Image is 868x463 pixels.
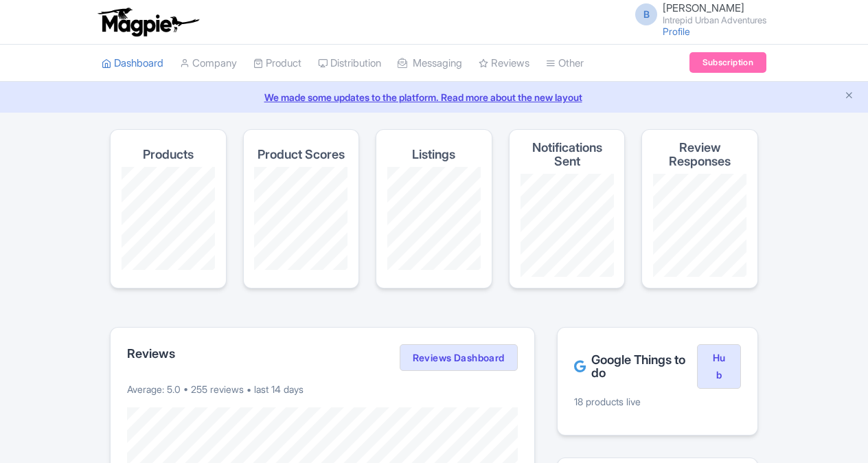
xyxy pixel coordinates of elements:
[143,148,194,161] h4: Products
[844,89,854,104] button: Close announcement
[663,25,690,37] a: Profile
[8,90,860,104] a: We made some updates to the platform. Read more about the new layout
[398,45,462,82] a: Messaging
[258,148,345,161] h4: Product Scores
[574,394,741,409] p: 18 products live
[412,148,455,161] h4: Listings
[400,344,518,372] a: Reviews Dashboard
[95,7,201,37] img: logo-ab69f6fb50320c5b225c76a69d11143b.png
[253,45,301,82] a: Product
[127,382,518,396] p: Average: 5.0 • 255 reviews • last 14 days
[479,45,529,82] a: Reviews
[521,141,614,168] h4: Notifications Sent
[663,16,766,25] small: Intrepid Urban Adventures
[318,45,381,82] a: Distribution
[635,3,657,25] span: B
[127,347,175,361] h2: Reviews
[653,141,746,168] h4: Review Responses
[689,52,766,73] a: Subscription
[627,3,766,25] a: B [PERSON_NAME] Intrepid Urban Adventures
[663,1,744,14] span: [PERSON_NAME]
[102,45,163,82] a: Dashboard
[697,344,741,389] a: Hub
[574,353,697,381] h2: Google Things to do
[546,45,584,82] a: Other
[180,45,237,82] a: Company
